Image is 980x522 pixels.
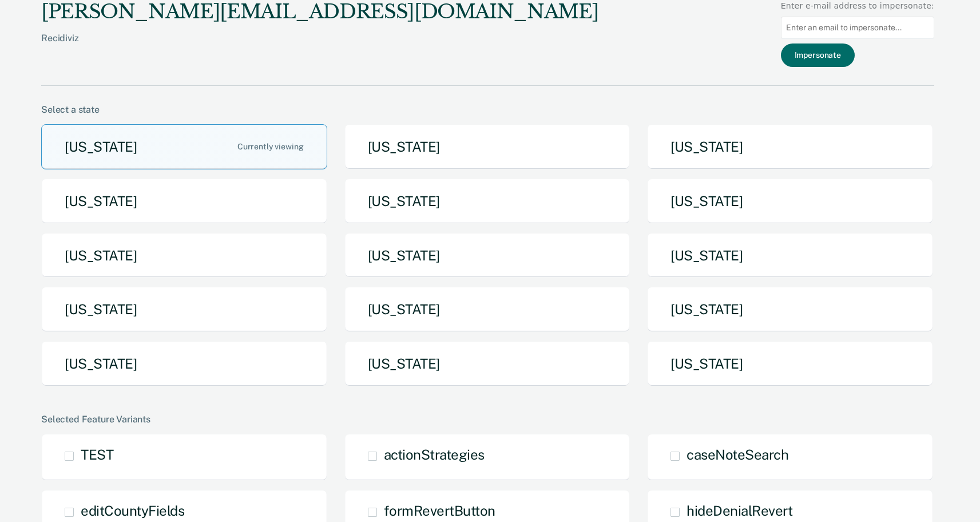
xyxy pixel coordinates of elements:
div: Select a state [41,104,934,115]
button: [US_STATE] [647,179,933,224]
button: [US_STATE] [41,341,327,386]
button: [US_STATE] [344,287,630,332]
button: [US_STATE] [647,341,933,386]
div: Recidiviz [41,33,598,62]
span: caseNoteSearch [687,446,788,462]
button: [US_STATE] [344,341,630,386]
button: [US_STATE] [41,233,327,278]
button: [US_STATE] [344,179,630,224]
button: [US_STATE] [344,233,630,278]
button: Impersonate [781,43,855,67]
button: [US_STATE] [41,124,327,169]
button: [US_STATE] [647,287,933,332]
input: Enter an email to impersonate... [781,17,934,39]
span: hideDenialRevert [687,503,792,519]
span: actionStrategies [384,446,485,462]
button: [US_STATE] [344,124,630,169]
span: TEST [81,446,113,462]
span: editCountyFields [81,503,184,519]
button: [US_STATE] [41,179,327,224]
span: formRevertButton [384,503,495,519]
button: [US_STATE] [647,124,933,169]
button: [US_STATE] [41,287,327,332]
div: Selected Feature Variants [41,414,934,425]
button: [US_STATE] [647,233,933,278]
